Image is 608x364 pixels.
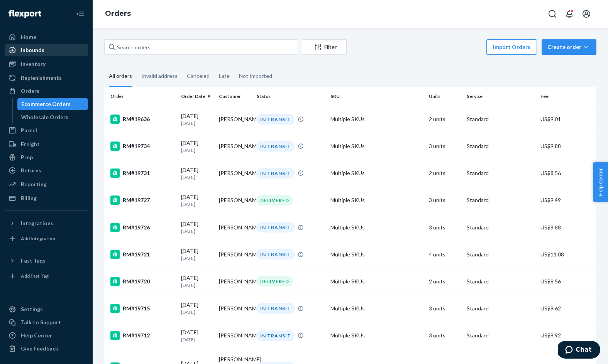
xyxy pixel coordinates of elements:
[537,268,596,295] td: US$8.56
[181,329,213,343] div: [DATE]
[181,336,213,343] p: [DATE]
[537,295,596,322] td: US$9.62
[216,133,254,160] td: [PERSON_NAME]
[545,6,560,22] button: Open Search Box
[467,224,534,231] p: Standard
[5,316,88,329] button: Talk to Support
[426,241,464,268] td: 4 units
[426,160,464,187] td: 2 units
[426,295,464,322] td: 3 units
[181,193,213,207] div: [DATE]
[21,305,43,313] div: Settings
[21,100,71,108] div: Ecommerce Orders
[257,141,295,152] div: IN TRANSIT
[5,31,88,43] a: Home
[21,33,36,41] div: Home
[104,39,297,55] input: Search orders
[181,309,213,315] p: [DATE]
[467,251,534,258] p: Standard
[21,126,37,134] div: Parcel
[110,195,175,205] div: RM#19727
[187,66,210,86] div: Canceled
[99,3,137,25] ol: breadcrumbs
[5,44,88,56] a: Inbounds
[302,39,347,55] button: Filter
[110,115,175,124] div: RM#19636
[216,106,254,133] td: [PERSON_NAME]
[216,160,254,187] td: [PERSON_NAME]
[426,268,464,295] td: 2 units
[181,247,213,261] div: [DATE]
[327,187,426,214] td: Multiple SKUs
[537,87,596,106] th: Fee
[426,133,464,160] td: 3 units
[109,66,132,87] div: All orders
[181,201,213,207] p: [DATE]
[21,273,49,279] div: Add Fast Tag
[21,87,39,95] div: Orders
[21,153,33,161] div: Prep
[593,162,608,202] button: Help Center
[426,106,464,133] td: 2 units
[5,217,88,229] button: Integrations
[110,250,175,259] div: RM#19721
[257,249,295,260] div: IN TRANSIT
[181,139,213,153] div: [DATE]
[426,214,464,241] td: 3 units
[181,274,213,288] div: [DATE]
[219,66,230,86] div: Late
[537,322,596,349] td: US$9.92
[110,304,175,313] div: RM#19715
[216,241,254,268] td: [PERSON_NAME]
[181,174,213,180] p: [DATE]
[467,169,534,177] p: Standard
[216,322,254,349] td: [PERSON_NAME]
[5,138,88,150] a: Freight
[537,214,596,241] td: US$9.88
[426,87,464,106] th: Units
[110,331,175,340] div: RM#19712
[181,220,213,234] div: [DATE]
[141,66,178,86] div: Invalid address
[216,187,254,214] td: [PERSON_NAME]
[537,133,596,160] td: US$9.88
[327,322,426,349] td: Multiple SKUs
[219,93,251,99] div: Customer
[5,124,88,136] a: Parcel
[239,66,272,86] div: Not Imported
[467,115,534,123] p: Standard
[562,6,577,22] button: Open notifications
[537,187,596,214] td: US$9.49
[178,87,216,106] th: Order Date
[21,257,46,265] div: Fast Tags
[537,241,596,268] td: US$11.08
[5,303,88,315] a: Settings
[327,160,426,187] td: Multiple SKUs
[5,164,88,177] a: Returns
[216,295,254,322] td: [PERSON_NAME]
[181,255,213,261] p: [DATE]
[181,228,213,234] p: [DATE]
[181,112,213,126] div: [DATE]
[558,341,600,360] iframe: Opens a widget where you can chat to one of our agents
[110,223,175,232] div: RM#19726
[464,87,537,106] th: Service
[327,106,426,133] td: Multiple SKUs
[110,142,175,151] div: RM#19734
[21,46,44,54] div: Inbounds
[181,147,213,153] p: [DATE]
[257,330,295,341] div: IN TRANSIT
[5,192,88,204] a: Billing
[5,342,88,355] button: Give Feedback
[21,140,40,148] div: Freight
[21,167,41,174] div: Returns
[21,219,53,227] div: Integrations
[21,74,62,82] div: Replenishments
[21,345,58,352] div: Give Feedback
[21,194,37,202] div: Billing
[105,9,131,18] a: Orders
[5,85,88,97] a: Orders
[467,305,534,312] p: Standard
[327,214,426,241] td: Multiple SKUs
